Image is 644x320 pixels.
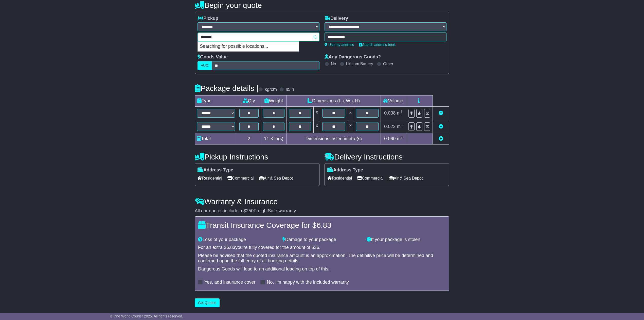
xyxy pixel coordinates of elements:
td: Dimensions in Centimetre(s) [287,133,381,145]
td: x [347,106,354,120]
sup: 3 [401,110,403,114]
span: 250 [246,208,254,213]
td: Qty [237,95,261,106]
p: Searching for possible locations... [198,42,299,51]
td: Kilo(s) [261,133,287,145]
span: Air & Sea Depot [259,174,293,182]
h4: Transit Insurance Coverage for $ [198,221,446,229]
span: 6.83 [316,221,331,229]
button: Get Quotes [195,298,220,307]
span: Commercial [227,174,254,182]
span: © One World Courier 2025. All rights reserved. [110,314,183,318]
span: 6.83 [226,245,235,250]
label: lb/in [286,87,294,92]
span: Commercial [357,174,383,182]
label: Any Dangerous Goods? [325,54,381,60]
span: Residential [327,174,352,182]
span: m [397,110,403,116]
td: Total [195,133,237,145]
td: Volume [381,95,406,106]
label: Address Type [327,167,363,173]
span: m [397,136,403,141]
typeahead: Please provide city [198,33,319,41]
div: Dangerous Goods will lead to an additional loading on top of this. [198,266,446,272]
sup: 3 [401,123,403,127]
h4: Warranty & Insurance [195,197,449,206]
span: Residential [198,174,222,182]
label: Delivery [325,16,348,21]
td: Dimensions (L x W x H) [287,95,381,106]
label: Yes, add insurance cover [204,280,255,285]
h4: Pickup Instructions [195,153,319,161]
td: Weight [261,95,287,106]
div: If your package is stolen [364,237,449,243]
h4: Package details | [195,84,258,92]
a: Search address book [359,43,396,47]
a: Use my address [325,43,354,47]
span: 36 [314,245,319,250]
div: For an extra $ you're fully covered for the amount of $ . [198,245,446,250]
div: Damage to your package [280,237,364,243]
label: Address Type [198,167,233,173]
td: x [314,120,320,133]
td: 2 [237,133,261,145]
a: Remove this item [439,124,443,129]
label: No, I'm happy with the included warranty [267,280,349,285]
label: Pickup [198,16,218,21]
h4: Begin your quote [195,1,449,9]
label: Other [383,61,393,66]
a: Remove this item [439,110,443,116]
span: 0.022 [384,124,396,129]
div: Please be advised that the quoted insurance amount is an approximation. The definitive price will... [198,253,446,264]
label: kg/cm [265,87,277,92]
td: x [314,106,320,120]
sup: 3 [401,135,403,139]
td: x [347,120,354,133]
h4: Delivery Instructions [325,153,449,161]
td: Type [195,95,237,106]
span: 0.038 [384,110,396,116]
span: m [397,124,403,129]
label: AUD [198,61,212,70]
span: 11 [264,136,269,141]
span: 0.060 [384,136,396,141]
div: Loss of your package [195,237,280,243]
div: All our quotes include a $ FreightSafe warranty. [195,208,449,214]
span: Air & Sea Depot [389,174,423,182]
label: Lithium Battery [346,61,373,66]
a: Add new item [439,136,443,141]
label: Goods Value [198,54,228,60]
label: No [331,61,336,66]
